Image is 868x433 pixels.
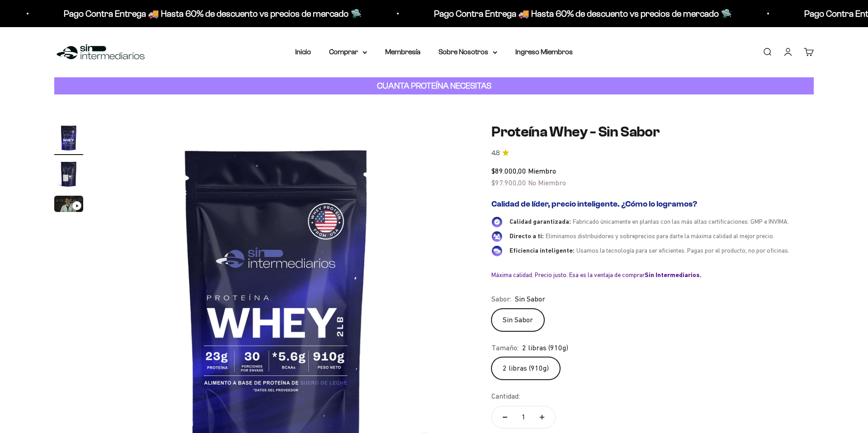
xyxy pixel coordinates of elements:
[491,231,502,242] img: Directo a ti
[573,218,789,225] span: Fabricado únicamente en plantas con las más altas certificaciones: GMP e INVIMA.
[546,232,774,240] span: Eliminamos distribuidores y sobreprecios para darte la máxima calidad al mejor precio.
[64,6,362,21] p: Pago Contra Entrega 🚚 Hasta 60% de descuento vs precios de mercado 🛸
[54,123,83,155] button: Ir al artículo 1
[385,48,420,56] a: Membresía
[509,247,575,254] span: Eficiencia inteligente:
[491,148,814,158] a: 4.84.8 de 5.0 estrellas
[491,199,814,209] h2: Calidad de líder, precio inteligente. ¿Cómo lo logramos?
[439,46,497,58] summary: Sobre Nosotros
[528,167,556,175] span: Miembro
[491,293,511,305] legend: Sabor:
[54,123,83,152] img: Proteína Whey - Sin Sabor
[295,48,311,56] a: Inicio
[528,179,566,187] span: No Miembro
[54,160,83,188] img: Proteína Whey - Sin Sabor
[491,148,500,158] span: 4.8
[529,406,555,428] button: Aumentar cantidad
[515,48,573,56] a: Ingreso Miembros
[54,196,83,215] button: Ir al artículo 3
[54,160,83,191] button: Ir al artículo 2
[491,245,502,256] img: Eficiencia inteligente
[377,81,491,90] strong: CUANTA PROTEÍNA NECESITAS
[491,342,519,354] legend: Tamaño:
[492,406,518,428] button: Reducir cantidad
[645,271,702,278] b: Sin Intermediarios.
[509,232,544,240] span: Directo a ti:
[509,218,571,225] span: Calidad garantizada:
[329,46,367,58] summary: Comprar
[522,342,568,354] span: 2 libras (910g)
[491,216,502,227] img: Calidad garantizada
[491,123,814,141] h1: Proteína Whey - Sin Sabor
[491,271,814,279] div: Máxima calidad. Precio justo. Esa es la ventaja de comprar
[434,6,732,21] p: Pago Contra Entrega 🚚 Hasta 60% de descuento vs precios de mercado 🛸
[515,293,545,305] span: Sin Sabor
[491,179,526,187] span: $97.900,00
[491,391,520,402] label: Cantidad:
[576,247,789,254] span: Usamos la tecnología para ser eficientes. Pagas por el producto, no por oficinas.
[491,167,526,175] span: $89.000,00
